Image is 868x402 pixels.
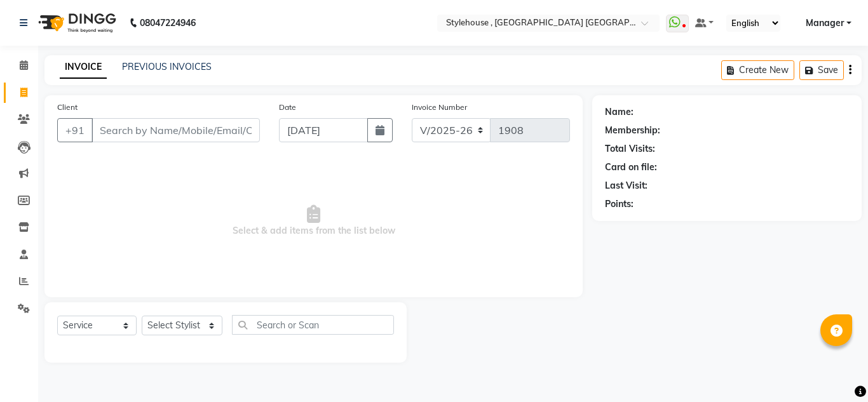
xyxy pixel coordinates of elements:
label: Invoice Number [412,102,467,113]
div: Name: [605,105,634,119]
div: Points: [605,198,634,211]
a: INVOICE [60,56,107,79]
input: Search by Name/Mobile/Email/Code [92,118,260,142]
iframe: chat widget [815,351,855,389]
button: Create New [721,60,794,80]
input: Search or Scan [232,315,394,335]
b: 08047224946 [140,5,196,41]
div: Last Visit: [605,179,648,192]
span: Select & add items from the list below [57,157,570,285]
a: PREVIOUS INVOICES [122,61,212,72]
span: Manager [806,17,844,30]
div: Total Visits: [605,142,655,156]
img: logo [32,5,119,41]
div: Membership: [605,124,660,137]
label: Date [279,102,296,113]
button: Save [799,60,844,80]
label: Client [57,102,78,113]
button: +91 [57,118,93,142]
div: Card on file: [605,161,657,174]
